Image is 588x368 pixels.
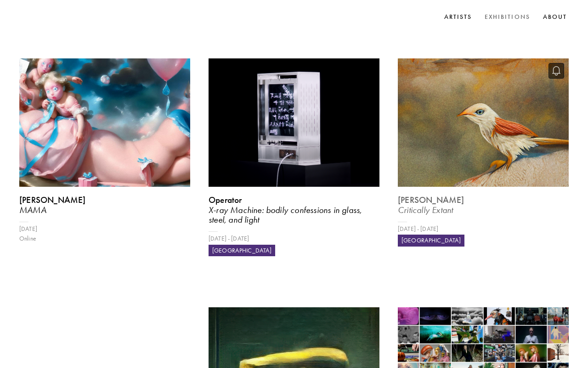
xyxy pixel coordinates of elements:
div: [DATE] [19,224,190,234]
div: [GEOGRAPHIC_DATA] [209,245,275,257]
a: About [541,10,569,24]
b: [PERSON_NAME] [398,195,464,205]
a: Artists [442,10,474,24]
img: Exhibition Image [19,58,190,187]
a: Exhibition Image[PERSON_NAME]Critically Extant[DATE] - [DATE][GEOGRAPHIC_DATA] [398,58,569,256]
img: Exhibition Image [395,57,571,189]
a: Exhibition Image[PERSON_NAME]MAMA[DATE]Online [19,58,190,256]
div: [GEOGRAPHIC_DATA] [398,235,464,247]
i: X-ray Machine: bodily confessions in glass, steel, and light [209,205,362,225]
a: Exhibitions [483,10,532,24]
div: [DATE] - [DATE] [209,234,379,244]
div: [DATE] - [DATE] [398,224,569,234]
i: Critically Extant [398,205,453,215]
b: [PERSON_NAME] [19,195,86,205]
b: Operator [209,195,242,205]
i: MAMA [19,205,46,215]
div: Online [19,234,190,244]
img: Exhibition Image [209,58,379,187]
a: Exhibition ImageOperatorX-ray Machine: bodily confessions in glass, steel, and light[DATE] - [DAT... [209,58,379,256]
